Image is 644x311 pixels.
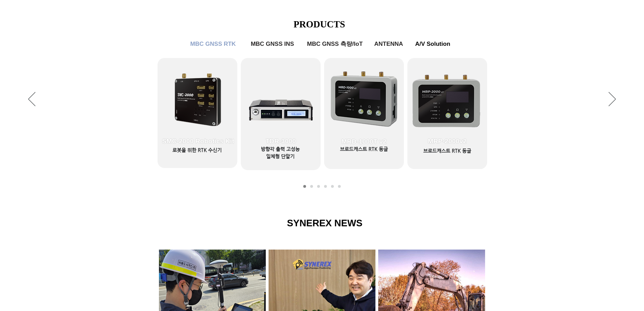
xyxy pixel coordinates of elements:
[162,137,234,145] span: SMC-2000 Robotics Kit
[301,185,343,188] nav: 슬라이드
[371,37,406,51] a: ANTENNA
[287,218,363,228] span: SYNEREX NEWS
[310,185,313,188] a: MBC GNSS RTK2
[609,92,616,107] button: 다음
[28,92,35,107] button: 이전
[303,185,306,188] a: MBC GNSS RTK1
[307,40,363,48] span: MBC GNSS 측량/IoT
[294,19,345,30] span: PRODUCTS
[410,37,455,51] a: A/V Solution
[407,58,487,166] a: MRP-2000v2
[415,41,450,48] span: A/V Solution
[341,138,387,145] span: MRD-1000T v2
[158,58,238,166] a: SMC-2000 Robotics Kit
[185,37,241,51] a: MBC GNSS RTK
[302,37,368,51] a: MBC GNSS 측량/IoT
[265,137,296,145] span: TDR-3000
[428,137,467,145] span: MRP-2000v2
[246,37,298,51] a: MBC GNSS INS
[374,41,403,48] span: ANTENNA
[324,58,404,166] a: MRD-1000T v2
[317,185,320,188] a: MBC GNSS INS
[324,185,327,188] a: MBC GNSS 측량/IoT
[241,58,321,166] a: TDR-3000
[331,185,334,188] a: ANTENNA
[190,41,236,48] span: MBC GNSS RTK
[251,41,294,48] span: MBC GNSS INS
[338,185,341,188] a: A/V Solution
